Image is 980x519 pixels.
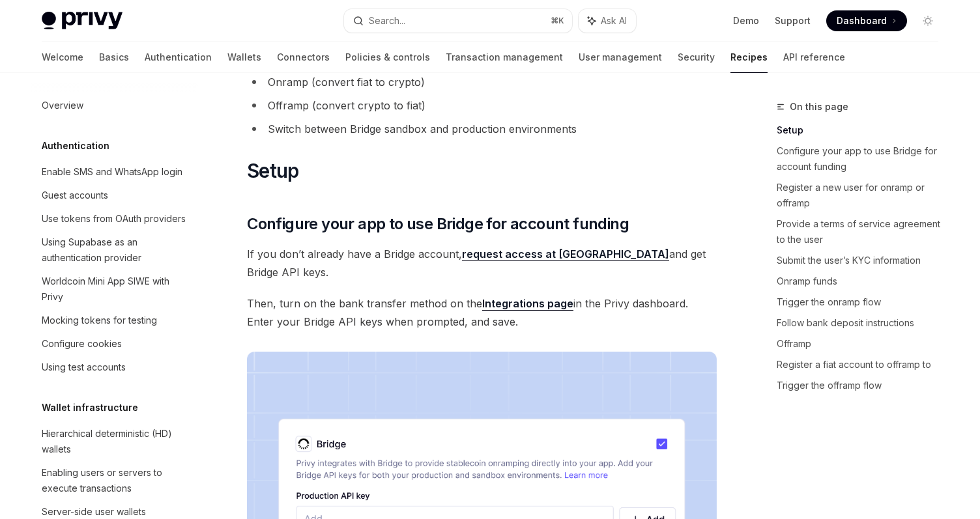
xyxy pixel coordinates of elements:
[733,14,759,27] a: Demo
[42,359,126,375] div: Using test accounts
[247,96,717,115] li: Offramp (convert crypto to fiat)
[247,294,717,331] span: Then, turn on the bank transfer method on the in the Privy dashboard. Enter your Bridge API keys ...
[42,188,108,203] div: Guest accounts
[790,99,848,115] span: On this page
[783,42,845,73] a: API reference
[777,177,949,214] a: Register a new user for onramp or offramp
[678,42,715,73] a: Security
[579,42,662,73] a: User management
[42,313,157,328] div: Mocking tokens for testing
[42,211,186,227] div: Use tokens from OAuth providers
[31,231,198,270] a: Using Supabase as an authentication provider
[247,245,717,281] span: If you don’t already have a Bridge account, and get Bridge API keys.
[31,207,198,231] a: Use tokens from OAuth providers
[145,42,212,73] a: Authentication
[777,292,949,313] a: Trigger the onramp flow
[31,160,198,184] a: Enable SMS and WhatsApp login
[99,42,129,73] a: Basics
[826,10,907,31] a: Dashboard
[777,313,949,333] a: Follow bank deposit instructions
[247,73,717,91] li: Onramp (convert fiat to crypto)
[601,14,627,27] span: Ask AI
[42,98,83,113] div: Overview
[462,247,669,261] a: request access at [GEOGRAPHIC_DATA]
[917,10,938,31] button: Toggle dark mode
[42,12,122,30] img: light logo
[446,42,563,73] a: Transaction management
[777,214,949,250] a: Provide a terms of service agreement to the user
[777,141,949,177] a: Configure your app to use Bridge for account funding
[777,375,949,396] a: Trigger the offramp flow
[31,332,198,356] a: Configure cookies
[579,9,636,33] button: Ask AI
[777,250,949,271] a: Submit the user’s KYC information
[551,16,564,26] span: ⌘ K
[31,309,198,332] a: Mocking tokens for testing
[777,120,949,141] a: Setup
[775,14,811,27] a: Support
[42,400,138,415] h5: Wallet infrastructure
[247,120,717,138] li: Switch between Bridge sandbox and production environments
[31,461,198,500] a: Enabling users or servers to execute transactions
[247,159,298,182] span: Setup
[42,138,109,154] h5: Authentication
[42,234,190,266] div: Using Supabase as an authentication provider
[777,333,949,354] a: Offramp
[777,354,949,375] a: Register a fiat account to offramp to
[777,271,949,292] a: Onramp funds
[345,42,430,73] a: Policies & controls
[42,274,190,305] div: Worldcoin Mini App SIWE with Privy
[42,164,182,180] div: Enable SMS and WhatsApp login
[31,270,198,309] a: Worldcoin Mini App SIWE with Privy
[31,356,198,379] a: Using test accounts
[482,297,573,311] a: Integrations page
[730,42,768,73] a: Recipes
[31,422,198,461] a: Hierarchical deterministic (HD) wallets
[42,426,190,457] div: Hierarchical deterministic (HD) wallets
[344,9,572,33] button: Search...⌘K
[42,336,122,352] div: Configure cookies
[31,184,198,207] a: Guest accounts
[369,13,405,29] div: Search...
[42,465,190,496] div: Enabling users or servers to execute transactions
[227,42,261,73] a: Wallets
[31,94,198,117] a: Overview
[837,14,887,27] span: Dashboard
[277,42,330,73] a: Connectors
[42,42,83,73] a: Welcome
[247,214,629,234] span: Configure your app to use Bridge for account funding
